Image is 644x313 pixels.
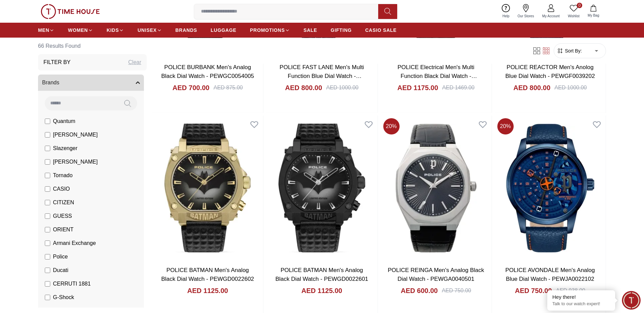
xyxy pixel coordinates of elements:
[495,116,606,260] img: POLICE AVONDALE Men's Analog Blue Dial Watch - PEWJA0022102
[45,268,50,273] input: Ducati
[500,14,512,19] span: Help
[45,186,50,192] input: CASIO
[107,27,119,34] span: KIDS
[53,280,91,288] span: CERRUTI 1881
[565,14,582,19] span: Wishlist
[53,117,75,125] span: Quantum
[38,27,49,34] span: MEN
[564,47,582,54] span: Sort By:
[381,116,492,260] img: POLICE REINGA Men's Analog Black Dial Watch - PEWGA0040501
[45,254,50,259] input: Police
[397,83,438,92] h4: AED 1175.00
[68,27,88,34] span: WOMEN
[552,301,610,307] p: Talk to our watch expert!
[556,287,585,295] div: AED 938.00
[45,200,50,205] input: CITIZEN
[176,27,197,34] span: BRANDS
[577,3,582,8] span: 0
[137,24,162,36] a: UNISEX
[498,3,514,20] a: Help
[53,239,96,247] span: Armani Exchange
[161,267,254,282] a: POLICE BATMAN Men's Analog Black Dial Watch - PEWGD0022602
[68,24,93,36] a: WOMEN
[45,227,50,232] input: ORIENT
[622,291,641,310] div: Chat Widget
[280,64,364,88] a: POLICE FAST LANE Men's Multi Function Blue Dial Watch - PEWGB0039841
[45,281,50,287] input: CERRUTI 1881
[266,116,377,260] img: POLICE BATMAN Men's Analog Black Dial Watch - PEWGD0022601
[53,199,74,207] span: CITIZEN
[331,24,352,36] a: GIFTING
[554,84,587,92] div: AED 1000.00
[45,295,50,300] input: G-Shock
[331,27,352,34] span: GIFTING
[172,83,209,92] h4: AED 700.00
[365,24,397,36] a: CASIO SALE
[53,293,74,301] span: G-Shock
[515,286,552,295] h4: AED 750.00
[53,266,68,274] span: Ducati
[214,84,243,92] div: AED 875.00
[497,118,514,134] span: 20 %
[43,58,71,66] h3: Filter By
[442,84,475,92] div: AED 1469.00
[128,58,141,66] div: Clear
[42,79,59,87] span: Brands
[514,3,538,20] a: Our Stores
[398,64,477,88] a: POLICE Electrical Men's Multi Function Black Dial Watch - PEWGF0054503
[53,144,77,152] span: Slazenger
[45,132,50,138] input: [PERSON_NAME]
[539,14,563,19] span: My Account
[250,27,285,34] span: PROMOTIONS
[152,116,263,260] img: POLICE BATMAN Men's Analog Black Dial Watch - PEWGD0022602
[303,24,317,36] a: SALE
[161,64,254,79] a: POLICE BURBANK Men's Analog Black Dial Watch - PEWGC0054005
[38,24,54,36] a: MEN
[303,27,317,34] span: SALE
[513,83,550,92] h4: AED 800.00
[176,24,197,36] a: BRANDS
[45,159,50,165] input: [PERSON_NAME]
[187,286,228,295] h4: AED 1125.00
[41,4,100,19] img: ...
[388,267,484,282] a: POLICE REINGA Men's Analog Black Dial Watch - PEWGA0040501
[45,119,50,124] input: Quantum
[45,173,50,178] input: Tornado
[137,27,157,34] span: UNISEX
[505,267,595,282] a: POLICE AVONDALE Men's Analog Blue Dial Watch - PEWJA0022102
[564,3,584,20] a: 0Wishlist
[45,213,50,219] input: GUESS
[383,118,400,134] span: 20 %
[275,267,368,282] a: POLICE BATMAN Men's Analog Black Dial Watch - PEWGD0022601
[301,286,342,295] h4: AED 1125.00
[584,3,603,19] button: My Bag
[53,253,68,261] span: Police
[53,212,72,220] span: GUESS
[505,64,595,79] a: POLICE REACTOR Men's Anolog Blue Dial Watch - PEWGF0039202
[326,84,358,92] div: AED 1000.00
[285,83,322,92] h4: AED 800.00
[365,27,397,34] span: CASIO SALE
[250,24,290,36] a: PROMOTIONS
[107,24,124,36] a: KIDS
[515,14,537,19] span: Our Stores
[53,158,98,166] span: [PERSON_NAME]
[585,13,602,18] span: My Bag
[557,47,582,54] button: Sort By:
[53,185,70,193] span: CASIO
[53,226,73,234] span: ORIENT
[442,287,471,295] div: AED 750.00
[211,27,237,34] span: LUGGAGE
[552,294,610,300] div: Hey there!
[401,286,438,295] h4: AED 600.00
[38,75,144,91] button: Brands
[45,241,50,246] input: Armani Exchange
[38,38,147,54] h6: 66 Results Found
[53,131,98,139] span: [PERSON_NAME]
[211,24,237,36] a: LUGGAGE
[45,146,50,151] input: Slazenger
